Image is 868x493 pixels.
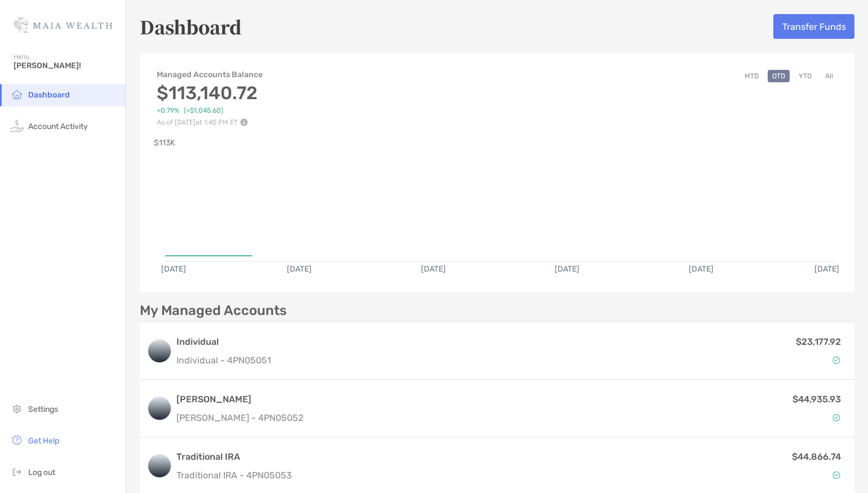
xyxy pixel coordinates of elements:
span: Get Help [28,436,59,446]
img: Account Status icon [832,356,840,364]
h3: $113,140.72 [157,82,264,104]
span: Dashboard [28,90,70,100]
text: [DATE] [161,264,186,274]
img: activity icon [10,119,24,132]
button: Transfer Funds [773,14,854,39]
span: [PERSON_NAME]! [14,61,119,70]
span: Account Activity [28,122,88,131]
img: logout icon [10,465,24,478]
button: YTD [794,70,816,82]
p: Individual - 4PN05051 [176,353,271,367]
p: My Managed Accounts [140,304,287,318]
text: [DATE] [555,264,579,274]
button: All [821,70,838,82]
img: logo account [148,340,171,362]
span: Settings [28,405,58,414]
img: household icon [10,87,24,101]
img: get-help icon [10,433,24,447]
p: Traditional IRA - 4PN05053 [176,468,292,482]
img: settings icon [10,402,24,415]
p: $44,935.93 [792,392,841,406]
img: Account Status icon [832,471,840,479]
text: [DATE] [689,264,714,274]
p: $44,866.74 [792,450,841,464]
text: $113K [154,138,175,148]
img: logo account [148,455,171,477]
img: Account Status icon [832,414,840,421]
text: [DATE] [421,264,446,274]
img: logo account [148,397,171,420]
img: Zoe Logo [14,5,112,45]
h4: Managed Accounts Balance [157,70,264,79]
p: [PERSON_NAME] - 4PN05052 [176,411,303,425]
h3: Traditional IRA [176,450,292,464]
text: [DATE] [814,264,839,274]
p: As of [DATE] at 1:45 PM ET [157,118,264,126]
p: $23,177.92 [796,335,841,349]
img: Performance Info [240,118,248,126]
span: +0.79% [157,106,179,115]
text: [DATE] [287,264,312,274]
h3: Individual [176,335,271,349]
span: ( +$1,045.60 ) [184,106,223,115]
button: QTD [768,70,790,82]
h3: [PERSON_NAME] [176,393,303,406]
h5: Dashboard [140,14,242,39]
span: Log out [28,468,55,477]
button: MTD [740,70,763,82]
